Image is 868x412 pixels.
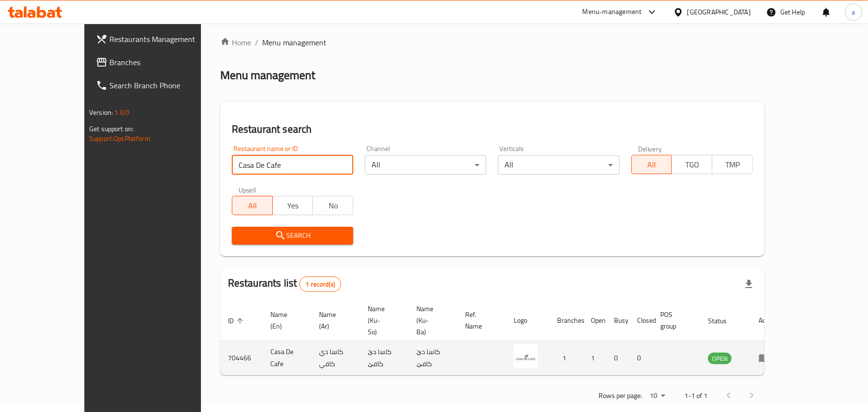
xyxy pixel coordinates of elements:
[89,123,134,135] span: Get support on:
[606,300,629,341] th: Busy
[409,341,457,375] td: کاسا دێ کافێ
[646,389,669,403] div: Rows per page:
[687,7,751,17] div: [GEOGRAPHIC_DATA]
[465,309,494,332] span: Ref. Name
[629,341,653,375] td: 0
[712,155,753,174] button: TMP
[416,303,446,338] span: Name (Ku-Ba)
[239,186,256,193] label: Upsell
[549,300,583,341] th: Branches
[751,300,784,341] th: Action
[319,309,348,332] span: Name (Ar)
[365,155,486,175] div: All
[514,344,538,368] img: Casa De Cafe
[583,6,642,18] div: Menu-management
[89,106,113,119] span: Version:
[228,315,246,327] span: ID
[220,341,263,375] td: 704466
[312,196,353,215] button: No
[549,341,583,375] td: 1
[270,309,300,332] span: Name (En)
[114,106,129,119] span: 1.0.0
[311,341,360,375] td: كاسا دي كافي
[109,33,222,45] span: Restaurants Management
[88,74,229,97] a: Search Branch Phone
[638,145,662,152] label: Delivery
[272,196,313,215] button: Yes
[317,199,349,213] span: No
[852,7,855,17] span: a
[368,303,397,338] span: Name (Ku-So)
[360,341,409,375] td: کاسا دێ کافێ
[109,80,222,91] span: Search Branch Phone
[676,158,708,172] span: TGO
[220,68,315,83] h2: Menu management
[88,27,229,51] a: Restaurants Management
[708,353,732,364] span: OPEN
[255,37,258,48] li: /
[716,158,749,172] span: TMP
[232,155,353,175] input: Search for restaurant name or ID..
[599,390,642,402] p: Rows per page:
[89,132,150,145] a: Support.OpsPlatform
[232,122,753,137] h2: Restaurant search
[220,37,251,48] a: Home
[232,196,273,215] button: All
[263,341,311,375] td: Casa De Cafe
[606,341,629,375] td: 0
[220,37,764,48] nav: breadcrumb
[300,280,341,289] span: 1 record(s)
[228,276,341,292] h2: Restaurants list
[88,51,229,74] a: Branches
[583,341,606,375] td: 1
[232,227,353,245] button: Search
[631,155,672,174] button: All
[737,273,761,296] div: Export file
[220,300,784,375] table: enhanced table
[109,56,222,68] span: Branches
[708,315,739,327] span: Status
[708,353,732,364] div: OPEN
[660,309,689,332] span: POS group
[583,300,606,341] th: Open
[506,300,549,341] th: Logo
[236,199,269,213] span: All
[629,300,653,341] th: Closed
[671,155,712,174] button: TGO
[684,390,708,402] p: 1-1 of 1
[262,37,326,48] span: Menu management
[498,155,619,175] div: All
[299,276,341,292] div: Total records count
[240,230,346,242] span: Search
[277,199,309,213] span: Yes
[636,158,668,172] span: All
